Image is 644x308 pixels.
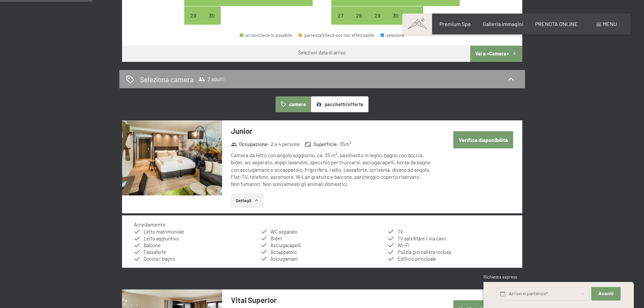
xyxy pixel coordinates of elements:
[483,21,523,27] a: Galleria immagini
[231,152,432,188] div: Camera da letto con angolo soggiorno, ca. 35 m², pavimento in legno, bagno con doccia, bidet, wc ...
[144,229,184,235] span: Letto matrimoniale
[398,229,403,235] span: TV
[271,141,300,148] span: 2 a 4 persone
[270,242,301,248] span: Asciugacapelli
[405,6,423,25] div: arrivo/check-in possibile
[203,13,220,30] div: 30
[202,6,221,25] div: Tue Sep 30 2025
[198,76,224,82] span: 2 adulti
[144,249,166,255] span: Cassaforte
[202,6,221,25] div: arrivo/check-in possibile
[340,141,351,148] span: 35 m²
[470,46,522,62] button: Vai a «Camera»
[231,295,432,305] h3: Vital Superior
[231,141,269,148] strong: Occupazione :
[350,6,368,25] div: arrivo/check-in possibile
[231,126,432,136] h3: Junior
[299,33,374,38] div: partenza/check-out non effettuabile
[598,291,614,297] span: Avanti
[387,13,404,30] div: 30
[368,6,386,25] div: Wed Oct 29 2025
[398,236,446,241] span: TV satellitare / via cavo
[231,193,264,208] button: Dettagli
[270,229,297,235] span: WC separato
[591,287,620,301] button: Avanti
[405,6,423,25] div: Fri Oct 31 2025
[270,249,297,255] span: Accappatoio
[603,21,617,27] span: Menu
[386,6,405,25] div: Thu Oct 30 2025
[298,49,346,56] div: Selezioni data di arrivo
[405,13,422,30] div: 31
[386,6,405,25] div: arrivo/check-in possibile
[368,6,386,25] div: arrivo/check-in possibile
[369,13,386,30] div: 29
[311,96,368,112] button: pacchetti/offerte
[398,249,451,255] span: Pulizia giornaliera inclusa
[240,33,292,38] div: arrivo/check-in possibile
[144,236,179,241] span: Letto aggiuntivo
[331,6,350,25] div: Mon Oct 27 2025
[351,13,367,30] div: 28
[305,141,338,148] strong: Superficie :
[270,256,298,262] span: Asciugamani
[453,131,513,148] button: Verifica disponibilità
[144,256,175,262] span: Doccia / bagno
[439,21,471,27] a: Premium Spa
[276,96,311,112] button: camere
[381,33,404,38] div: selezione
[140,74,194,84] h2: Seleziona camera
[331,6,350,25] div: arrivo/check-in possibile
[134,221,166,228] h4: Arredamento
[483,274,517,280] span: Richiesta express
[184,6,202,25] div: Mon Sep 29 2025
[122,120,222,195] img: mss_renderimg.php
[350,6,368,25] div: Tue Oct 28 2025
[270,236,282,241] span: Bidet
[398,256,436,262] span: Edificio principale
[332,13,349,30] div: 27
[185,13,202,30] div: 29
[144,242,161,248] span: Balcone
[184,6,202,25] div: arrivo/check-in possibile
[398,242,409,248] span: Wi-Fi
[535,21,578,27] a: PRENOTA ONLINE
